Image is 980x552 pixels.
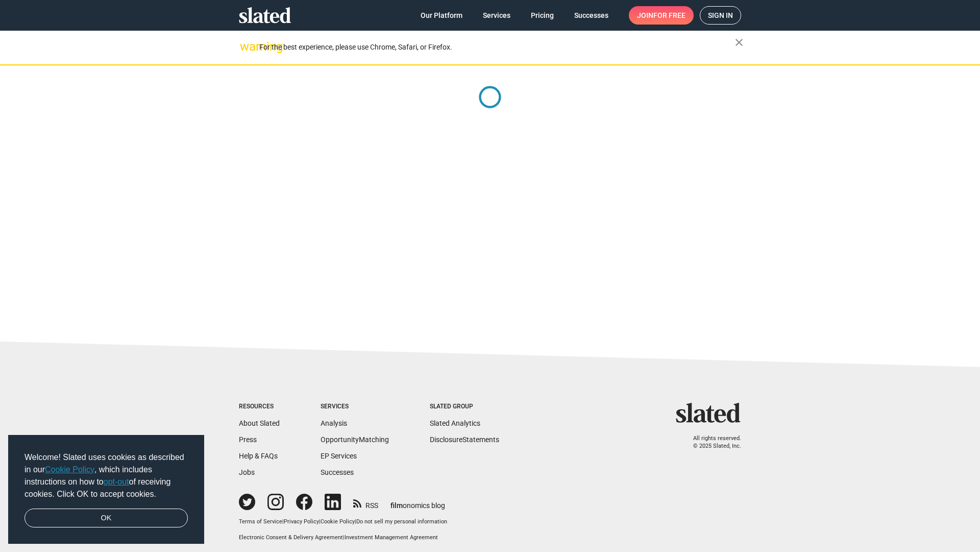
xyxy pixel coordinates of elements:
[321,403,389,411] div: Services
[475,6,519,25] a: Services
[239,468,255,476] a: Jobs
[430,419,480,427] a: Slated Analytics
[629,6,694,25] a: Joinfor free
[523,6,562,25] a: Pricing
[8,435,204,544] div: cookieconsent
[531,6,554,25] span: Pricing
[653,6,685,25] span: for free
[682,435,741,450] p: All rights reserved. © 2025 Slated, Inc.
[239,518,282,525] a: Terms of Service
[345,534,438,541] a: Investment Management Agreement
[343,534,345,541] span: |
[637,6,685,25] span: Join
[390,501,403,510] span: film
[700,6,741,25] a: Sign in
[45,465,94,474] a: Cookie Policy
[566,6,617,25] a: Successes
[412,6,471,25] a: Our Platform
[321,419,347,427] a: Analysis
[356,518,447,526] button: Do not sell my personal information
[24,451,188,500] span: Welcome! Slated uses cookies as described in our , which includes instructions on how to of recei...
[483,6,510,25] span: Services
[104,477,129,486] a: opt-out
[430,403,499,411] div: Slated Group
[355,518,356,525] span: |
[353,495,378,511] a: RSS
[430,435,499,444] a: DisclosureStatements
[240,40,252,53] mat-icon: warning
[239,534,343,541] a: Electronic Consent & Delivery Agreement
[421,6,462,25] span: Our Platform
[574,6,608,25] span: Successes
[24,509,188,528] a: dismiss cookie message
[239,435,257,444] a: Press
[319,518,321,525] span: |
[239,403,280,411] div: Resources
[259,40,735,54] div: For the best experience, please use Chrome, Safari, or Firefox.
[733,36,745,49] mat-icon: close
[284,518,319,525] a: Privacy Policy
[239,452,278,460] a: Help & FAQs
[282,518,284,525] span: |
[390,493,445,511] a: filmonomics blog
[321,518,355,525] a: Cookie Policy
[708,7,733,24] span: Sign in
[321,468,354,476] a: Successes
[239,419,280,427] a: About Slated
[321,452,357,460] a: EP Services
[321,435,389,444] a: OpportunityMatching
